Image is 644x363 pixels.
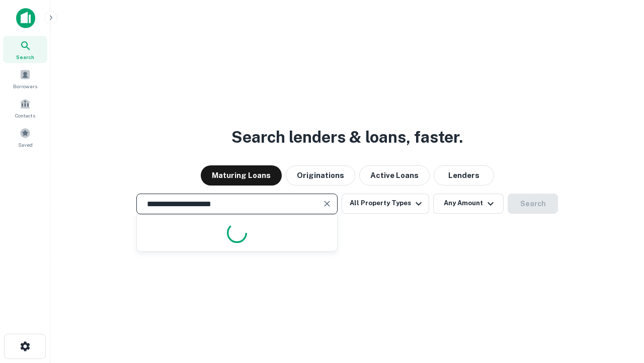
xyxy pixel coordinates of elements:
[13,82,37,90] span: Borrowers
[3,124,47,151] a: Saved
[18,141,33,149] span: Saved
[15,111,35,119] span: Contacts
[16,53,34,61] span: Search
[231,125,463,149] h3: Search lenders & loans, faster.
[3,94,47,122] a: Contacts
[594,282,644,331] iframe: Chat Widget
[3,36,47,63] a: Search
[201,165,282,186] button: Maturing Loans
[286,165,355,186] button: Originations
[342,194,429,214] button: All Property Types
[434,165,494,186] button: Lenders
[3,65,47,92] a: Borrowers
[320,197,334,211] button: Clear
[359,165,430,186] button: Active Loans
[433,194,504,214] button: Any Amount
[16,8,35,28] img: capitalize-icon.png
